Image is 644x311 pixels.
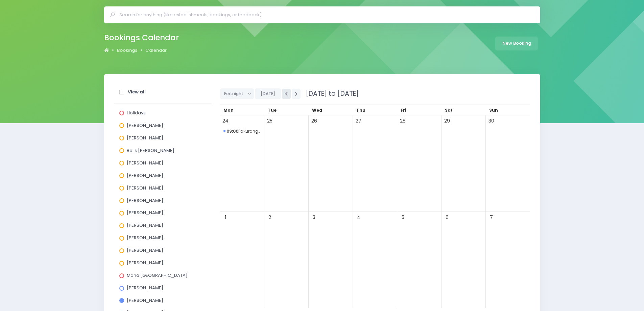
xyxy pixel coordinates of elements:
[127,147,174,154] span: Bells [PERSON_NAME]
[255,88,281,99] button: [DATE]
[127,197,163,204] span: [PERSON_NAME]
[127,260,163,266] span: [PERSON_NAME]
[127,185,163,191] span: [PERSON_NAME]
[117,47,137,54] a: Bookings
[223,127,261,135] span: Pakuranga Intermediate
[443,213,452,222] span: 6
[119,10,531,20] input: Search for anything (like establishments, bookings, or feedback)
[268,107,277,113] span: Tue
[127,110,146,116] span: Holidays
[127,285,163,291] span: [PERSON_NAME]
[312,107,322,113] span: Wed
[127,222,163,228] span: [PERSON_NAME]
[127,172,163,179] span: [PERSON_NAME]
[265,116,275,126] span: 25
[127,247,163,253] span: [PERSON_NAME]
[489,107,498,113] span: Sun
[443,116,452,126] span: 29
[104,33,179,42] h2: Bookings Calendar
[128,89,146,95] strong: View all
[487,116,496,126] span: 30
[310,116,319,126] span: 26
[221,116,230,126] span: 24
[354,213,363,222] span: 4
[356,107,365,113] span: Thu
[487,213,496,222] span: 7
[127,272,188,279] span: Mana [GEOGRAPHIC_DATA]
[302,89,359,98] span: [DATE] to [DATE]
[127,209,163,216] span: [PERSON_NAME]
[226,128,238,134] strong: 09:00
[265,213,275,222] span: 2
[445,107,453,113] span: Sat
[145,47,167,54] a: Calendar
[398,116,407,126] span: 28
[224,89,245,99] span: Fortnight
[220,88,254,99] button: Fortnight
[401,107,406,113] span: Fri
[127,297,163,304] span: [PERSON_NAME]
[127,160,163,166] span: [PERSON_NAME]
[223,107,234,113] span: Mon
[398,213,407,222] span: 5
[354,116,363,126] span: 27
[127,122,163,129] span: [PERSON_NAME]
[495,37,538,50] a: New Booking
[221,213,230,222] span: 1
[127,235,163,241] span: [PERSON_NAME]
[310,213,319,222] span: 3
[127,135,163,141] span: [PERSON_NAME]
